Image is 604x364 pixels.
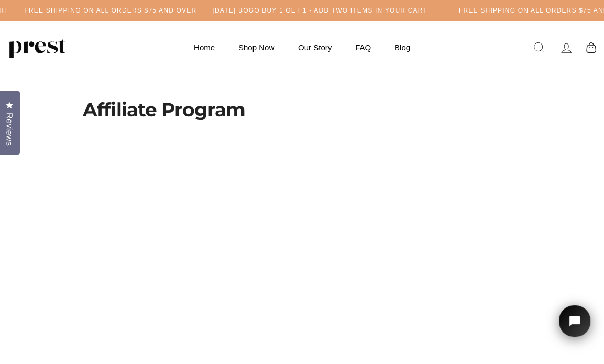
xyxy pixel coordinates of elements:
a: Our Story [288,37,342,58]
a: FAQ [345,37,381,58]
h5: Free Shipping on all orders $75 and over [24,6,196,15]
a: Home [183,37,225,58]
h5: [DATE] BOGO BUY 1 GET 1 - ADD TWO ITEMS IN YOUR CART [212,6,427,15]
img: PREST ORGANICS [8,37,65,58]
iframe: Tidio Chat [545,291,604,364]
a: Shop Now [228,37,285,58]
span: Reviews [3,113,16,146]
a: Blog [384,37,421,58]
ul: Primary [183,37,421,58]
h1: Affiliate Program [83,100,521,119]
